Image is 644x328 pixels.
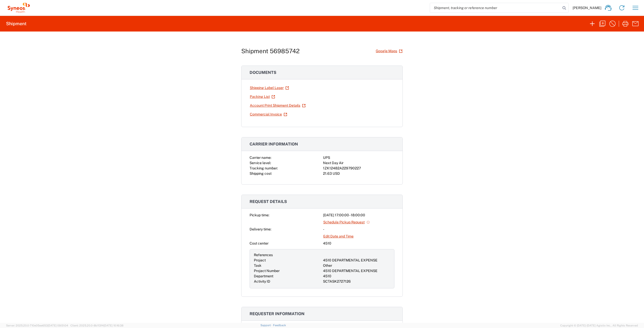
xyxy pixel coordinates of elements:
a: Shipping Label Laser [250,83,289,92]
div: Next Day Air [323,160,394,166]
div: 4510 DEPARTMENTAL EXPENSE [323,258,390,263]
div: - [323,227,394,232]
span: Carrier name: [250,156,271,160]
a: Packing List [250,92,275,101]
span: Cost center [250,241,269,245]
span: [DATE] 10:16:38 [104,324,123,327]
a: Commercial Invoice [250,110,287,119]
span: Tracking number: [250,166,278,170]
div: 21.63 USD [323,171,394,176]
h1: Shipment 56985742 [241,47,300,55]
div: 4510 DEPARTMENTAL EXPENSE [323,268,390,274]
span: Request details [250,199,287,204]
h2: Shipment [6,21,26,27]
span: Copyright © [DATE]-[DATE] Agistix Inc., All Rights Reserved [560,323,638,328]
a: Edit Date and Time [323,232,354,241]
span: Client: 2025.20.0-8b113f4 [70,324,123,327]
div: 4510 [323,241,394,246]
span: [DATE] 09:51:04 [48,324,68,327]
div: 4510 [323,274,390,279]
div: [DATE] 17:00:00 - 18:00:00 [323,213,394,218]
a: Support [260,324,273,327]
span: Pickup time: [250,213,269,217]
div: SCTASK2727126 [323,279,390,284]
div: Project Number [254,268,321,274]
div: Task [254,263,321,268]
span: Service level: [250,161,271,165]
span: Documents [250,70,276,75]
span: Shipping cost [250,171,272,175]
a: Account Print Shipment Details [250,101,306,110]
span: [PERSON_NAME] [573,6,601,10]
div: Department [254,274,321,279]
a: Schedule Pickup Request [323,218,370,227]
a: Google Maps [375,47,403,55]
div: Project [254,258,321,263]
input: Shipment, tracking or reference number [430,3,561,13]
div: Other [323,263,390,268]
span: References [254,253,273,257]
a: Feedback [273,324,286,327]
span: Server: 2025.20.0-710e05ee653 [6,324,68,327]
div: 1ZK12482A229790227 [323,166,394,171]
div: UPS [323,155,394,160]
div: Activity ID [254,279,321,284]
span: Delivery time: [250,227,271,231]
span: Carrier information [250,142,298,146]
span: Requester information [250,311,305,316]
